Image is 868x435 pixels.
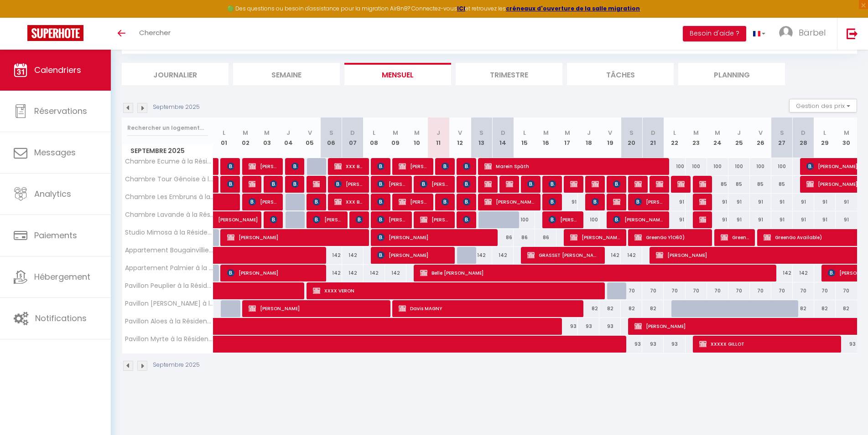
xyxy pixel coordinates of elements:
[364,265,385,281] div: 142
[707,194,728,210] div: 91
[124,176,215,183] span: Chambre Tour Génoise à la Résidence les Mandiles
[124,336,215,343] span: Pavillon Myrte à la Résidence les Mandiles
[686,158,707,175] div: 100
[313,175,320,193] span: KIFFEMU [PERSON_NAME]
[377,193,385,210] span: [PERSON_NAME]
[750,176,771,193] div: 85
[686,118,707,158] th: 23
[34,147,76,158] span: Messages
[592,193,599,210] span: [PERSON_NAME]
[514,229,535,246] div: 86
[677,175,685,193] span: [PERSON_NAME] vanherrenhals
[565,128,570,137] abbr: M
[823,128,826,137] abbr: L
[377,246,449,264] span: [PERSON_NAME]
[334,175,363,193] span: [PERSON_NAME]
[599,300,621,317] div: 82
[270,175,277,193] span: [PERSON_NAME]
[463,175,470,193] span: [PERSON_NAME]
[227,158,234,175] span: [PERSON_NAME]
[543,128,549,137] abbr: M
[501,128,505,137] abbr: D
[578,118,599,158] th: 18
[750,211,771,228] div: 91
[139,28,171,37] span: Chercher
[227,264,320,281] span: [PERSON_NAME]
[291,158,299,175] span: [PERSON_NAME]
[471,118,492,158] th: 13
[664,211,685,228] div: 91
[771,158,793,175] div: 100
[836,118,857,158] th: 30
[153,103,200,112] p: Septembre 2025
[664,158,685,175] div: 100
[449,118,471,158] th: 12
[442,193,449,210] span: [PERSON_NAME]
[291,175,299,193] span: [PERSON_NAME]
[463,158,470,175] span: [PERSON_NAME]
[613,175,620,193] span: [PERSON_NAME]
[308,128,312,137] abbr: V
[642,336,664,353] div: 93
[132,18,177,50] a: Chercher
[249,175,256,193] span: Kiffemu LEPREUX
[218,206,260,224] span: [PERSON_NAME]
[457,5,465,12] a: ICI
[34,230,77,241] span: Paiements
[836,300,857,317] div: 82
[771,194,793,210] div: 91
[249,193,277,210] span: [PERSON_NAME]
[567,63,674,85] li: Tâches
[535,118,556,158] th: 16
[127,120,208,136] input: Rechercher un logement...
[34,64,81,76] span: Calendriers
[377,229,492,246] span: [PERSON_NAME]
[523,128,526,137] abbr: L
[321,118,342,158] th: 06
[364,118,385,158] th: 08
[313,193,320,210] span: [PERSON_NAME]
[235,118,256,158] th: 02
[124,194,215,200] span: Chambre Les Embruns à la Résidence les Mandiles
[699,193,707,210] span: [PERSON_NAME] LEDUN
[814,118,836,158] th: 29
[313,211,342,228] span: [PERSON_NAME]
[492,229,514,246] div: 86
[683,26,746,41] button: Besoin d'aide ?
[814,282,836,299] div: 70
[836,282,857,299] div: 70
[373,128,375,137] abbr: L
[578,300,599,317] div: 82
[829,394,861,428] iframe: Chat
[772,18,837,50] a: ... Bärbel
[728,176,750,193] div: 85
[836,211,857,228] div: 91
[393,128,398,137] abbr: M
[506,5,640,12] strong: créneaux d'ouverture de la salle migration
[621,300,642,317] div: 82
[334,158,363,175] span: XXX BEDEZ
[728,282,750,299] div: 70
[124,318,215,325] span: Pavillon Aloes à la Résidence les Mandiles
[124,211,215,218] span: Chambre Lavande à la Résidence les Mandiles
[233,63,340,85] li: Semaine
[699,335,835,353] span: XXXXX GILLOT
[664,194,685,210] div: 91
[342,265,364,281] div: 142
[27,25,83,41] img: Super Booking
[779,26,793,40] img: ...
[535,229,556,246] div: 86
[578,318,599,335] div: 93
[270,211,277,228] span: [PERSON_NAME]
[693,128,699,137] abbr: M
[673,128,676,137] abbr: L
[556,194,578,210] div: 91
[678,63,785,85] li: Planning
[570,229,620,246] span: [PERSON_NAME]
[549,175,556,193] span: Lahcene Ait-hamouche
[750,282,771,299] div: 70
[642,118,664,158] th: 21
[463,211,470,228] span: [PERSON_NAME]
[334,193,363,210] span: XXX BEDEZ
